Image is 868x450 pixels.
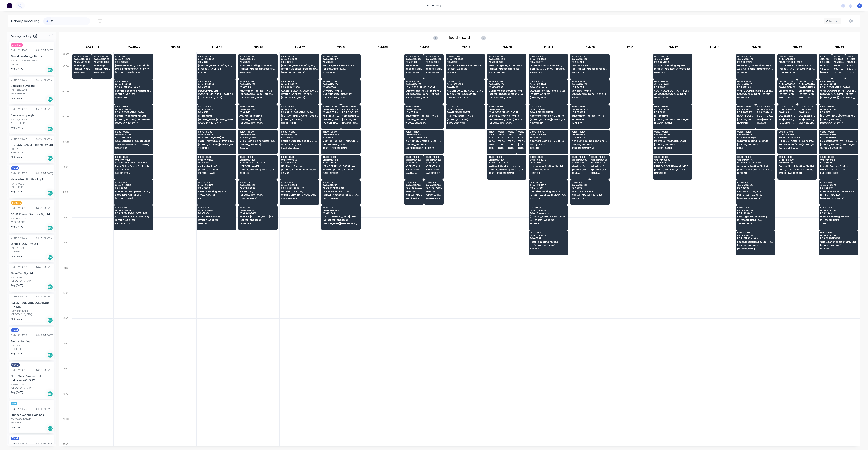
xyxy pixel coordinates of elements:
[488,108,525,111] span: Order # 194250
[73,68,90,70] span: [STREET_ADDRESS][PERSON_NAME] (STORE)
[488,86,525,88] span: PO # 363/2169
[528,44,569,52] div: FNM 14
[447,96,483,99] span: CAMPBELLS POCKET
[654,64,691,67] span: Specialty Roofing Pty Ltd
[779,108,796,111] span: Order # 194236
[818,44,860,52] div: FNM 21
[322,108,339,111] span: Order # 194214
[530,86,566,88] span: PO # 38 Baroona
[11,62,53,66] div: DARRA
[447,111,483,113] span: PO # [PERSON_NAME]
[11,54,53,58] div: Steel-Line Garage Doors
[737,89,774,92] span: WHITE COMMERCIAL ROOFING PTY LTD
[834,71,844,73] span: [GEOGRAPHIC_DATA]
[321,44,362,52] div: FNM 08
[281,105,318,108] span: 07:30 - 08:30
[737,83,774,85] span: Order # 194217
[571,111,608,113] span: PO # 37929 A
[73,64,90,67] span: Bluescope Lysaght
[322,111,339,113] span: PO # CENTURY
[47,97,53,102] div: Del
[239,61,276,63] span: PO # 2520
[694,44,735,52] div: FNM 18
[33,34,37,38] span: 194
[196,44,238,52] div: FNM 03
[488,55,525,57] span: 05:30 - 06:30
[530,64,566,67] span: GCMR Project Services Pty Ltd
[530,89,566,92] span: QLD Exterior solutions Pty Ltd
[36,108,53,111] div: 05:10 PM [DATE]
[425,58,442,60] span: Order # 194262
[11,96,23,100] span: Req. [DATE]
[115,68,152,70] span: LOT 914 (1) [GEOGRAPHIC_DATA]
[826,19,837,23] div: Vehicle
[571,64,608,67] span: Dowbury Pty Ltd
[115,108,152,111] span: Order # 192423
[847,61,857,63] span: PO # 36133 B
[425,64,442,67] span: Havendeen Roofing Pty Ltd
[405,55,422,57] span: 05:30 - 06:30
[737,105,754,108] span: 07:30 - 08:30
[11,108,27,111] div: Order # 194338
[779,55,815,57] span: 05:30 - 06:30
[571,96,608,99] span: HELENSVALE
[322,68,359,70] span: [GEOGRAPHIC_DATA]
[279,44,321,52] div: FNM 07
[36,78,53,82] div: 05:19 PM [DATE]
[757,108,774,111] span: Order # 194057
[36,49,53,52] div: 05:27 PM [DATE]
[322,61,359,63] span: PO # 2636
[425,55,442,57] span: 05:30 - 06:30
[530,105,566,108] span: 07:30 - 08:30
[10,34,32,38] span: Delivery backlog
[488,83,525,85] span: Order # 194286
[824,18,841,24] button: Vehicle
[799,86,816,88] span: PO # DQ571939
[799,93,816,95] span: [STREET_ADDRESS] (STORE)
[488,111,525,113] span: PO # [GEOGRAPHIC_DATA]
[571,55,608,57] span: 05:30 - 06:30
[322,80,359,82] span: 06:30 - 07:30
[799,80,816,82] span: 06:30 - 07:30
[654,111,691,113] span: PO # 8002
[239,89,276,92] span: Havendeen Roofing Pty Ltd
[737,93,774,95] span: [GEOGRAPHIC_DATA] [STREET_ADDRESS]
[342,105,359,108] span: 07:30 - 08:30
[654,71,691,73] span: BRENDALE
[530,71,566,73] span: ASHGROVE
[654,61,691,63] span: PO # RUNCORN
[488,96,525,99] span: [GEOGRAPHIC_DATA]
[571,83,608,85] span: Order # 194266
[779,96,796,99] span: TWEED HEADS
[654,93,691,95] span: 40 VIEW [GEOGRAPHIC_DATA]
[530,55,566,57] span: 05:30 - 06:30
[488,105,525,108] span: 07:30 - 08:30
[530,58,566,60] span: Order # 194289
[11,43,23,47] span: 2nd Run
[93,61,110,63] span: PO # PQ446511
[571,71,608,73] span: STAPYLTON
[115,96,152,99] span: CARBROOK
[322,64,359,67] span: SOUTH QLD ROOFING PTY LTD
[198,64,235,67] span: [PERSON_NAME] Roofing Pty Ltd
[779,105,796,108] span: 07:30 - 08:30
[198,71,235,73] span: ALBION
[571,105,608,108] span: 07:30 - 08:30
[11,88,27,92] div: PO #PQ446763
[239,55,276,57] span: 05:30 - 06:30
[447,80,483,82] span: 06:30 - 07:30
[239,68,276,70] span: [STREET_ADDRESS] (ACCESS VIA [PERSON_NAME]) (MULTI SPAN SITE)
[779,58,815,60] span: Order # 194206
[820,86,857,88] span: PO # [GEOGRAPHIC_DATA]
[322,58,359,60] span: Order # 194317
[11,84,53,88] div: Bluescope Lysaght
[571,89,608,92] span: Dowbury Pty Ltd
[281,61,318,63] span: PO # 0510 B
[115,55,152,57] span: 05:30 - 06:30
[847,64,857,67] span: Havendeen Roofing Pty Ltd
[73,61,90,63] span: PO # dq572008
[405,71,422,73] span: [PERSON_NAME][GEOGRAPHIC_DATA]
[820,68,831,70] span: 9 Ozone Parade
[847,68,857,70] span: 9 Ozone Parade,
[115,93,152,95] span: [STREET_ADDRESS]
